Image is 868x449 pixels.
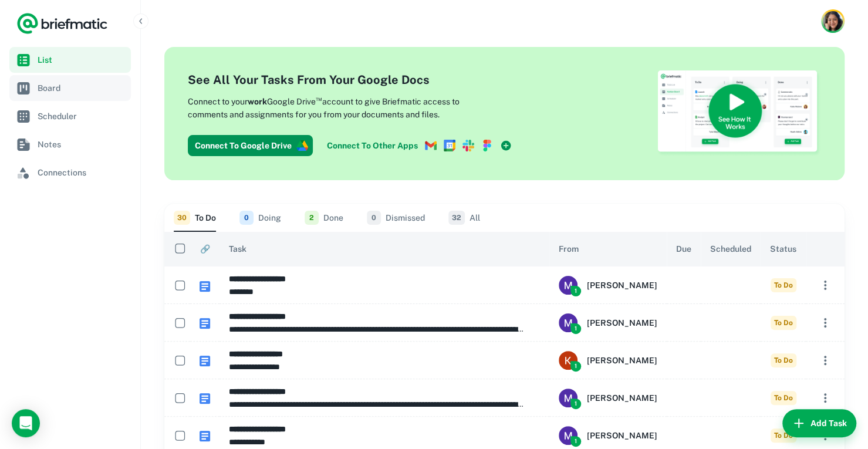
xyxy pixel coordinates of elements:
[188,71,516,89] h4: See All Your Tasks From Your Google Docs
[657,70,821,157] img: See How Briefmatic Works
[174,211,190,225] span: 30
[248,97,267,106] b: work
[771,278,796,292] span: To Do
[587,316,657,329] h6: [PERSON_NAME]
[239,211,254,225] span: 0
[239,204,281,232] button: Doing
[9,131,131,157] a: Notes
[587,279,657,292] h6: [PERSON_NAME]
[559,313,577,332] img: ACg8ocJ8fsNE8C-PPS-61Jv7OfnC174sZMqgrKWtJsfe9_ukbLbK7g=s50-c-k-no
[570,436,581,447] span: 1
[559,276,657,295] div: Mukta Patil
[559,426,657,445] div: Mukta Patil
[9,103,131,129] a: Scheduler
[823,11,843,31] img: Rhea Dangwal
[200,242,210,256] span: 🔗
[771,353,796,367] span: To Do
[770,242,796,256] span: Status
[200,356,210,366] img: https://app.briefmatic.com/assets/tasktypes/vnd.google-apps.document.png
[771,391,796,405] span: To Do
[322,135,516,156] a: Connect To Other Apps
[38,138,126,151] span: Notes
[771,316,796,330] span: To Do
[448,211,465,225] span: 32
[559,389,657,407] div: Mukta Patil
[38,82,126,94] span: Board
[367,204,425,232] button: Dismissed
[200,318,210,329] img: https://app.briefmatic.com/assets/tasktypes/vnd.google-apps.document.png
[676,242,691,256] span: Due
[559,313,657,332] div: Mukta Patil
[9,160,131,185] a: Connections
[570,361,581,372] span: 1
[782,409,856,437] button: Add Task
[316,94,322,103] sup: ™
[570,399,581,409] span: 1
[200,281,210,292] img: https://app.briefmatic.com/assets/tasktypes/vnd.google-apps.document.png
[559,351,657,370] div: Khorshed Deboo
[559,426,577,445] img: ACg8ocJ8fsNE8C-PPS-61Jv7OfnC174sZMqgrKWtJsfe9_ukbLbK7g=s50-c-k-no
[305,211,319,225] span: 2
[188,135,313,156] button: Connect To Google Drive
[559,351,577,370] img: ACg8ocKQDXfR1YsEVxJmOhkefCjeqxJGja_lTLu6-8RYYFank61P3A=s50-c-k-no
[559,276,577,295] img: ACg8ocJ8fsNE8C-PPS-61Jv7OfnC174sZMqgrKWtJsfe9_ukbLbK7g=s50-c-k-no
[200,393,210,404] img: https://app.briefmatic.com/assets/tasktypes/vnd.google-apps.document.png
[188,93,499,121] p: Connect to your Google Drive account to give Briefmatic access to comments and assignments for yo...
[771,428,796,443] span: To Do
[38,53,126,66] span: List
[200,431,210,441] img: https://app.briefmatic.com/assets/tasktypes/vnd.google-apps.document.png
[587,354,657,367] h6: [PERSON_NAME]
[174,204,216,232] button: To Do
[229,242,246,256] span: Task
[12,409,40,437] div: Open Intercom Messenger
[821,9,845,33] button: Account button
[570,323,581,334] span: 1
[16,12,108,35] a: Logo
[38,166,126,179] span: Connections
[559,242,579,256] span: From
[570,286,581,296] span: 1
[9,47,131,73] a: List
[9,75,131,101] a: Board
[305,204,343,232] button: Done
[367,211,381,225] span: 0
[710,242,751,256] span: Scheduled
[448,204,480,232] button: All
[559,389,577,407] img: ACg8ocJ8fsNE8C-PPS-61Jv7OfnC174sZMqgrKWtJsfe9_ukbLbK7g=s50-c-k-no
[587,391,657,404] h6: [PERSON_NAME]
[38,110,126,123] span: Scheduler
[587,429,657,442] h6: [PERSON_NAME]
